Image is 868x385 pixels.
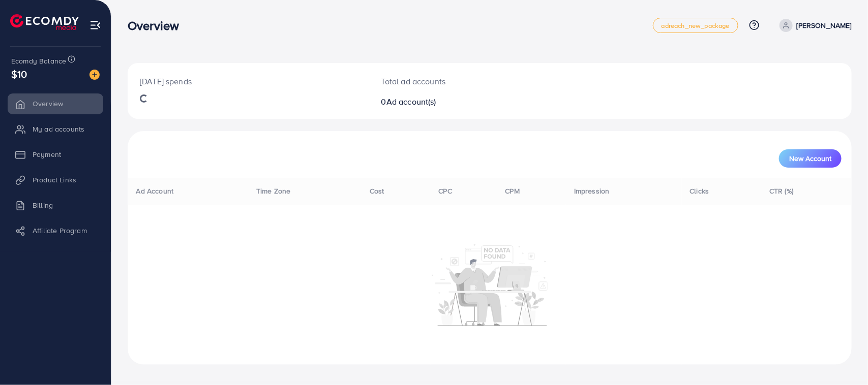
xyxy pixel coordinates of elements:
img: image [89,70,100,80]
a: [PERSON_NAME] [775,19,852,32]
button: New Account [779,149,842,168]
span: Ecomdy Balance [11,56,66,66]
span: adreach_new_package [662,22,730,29]
p: [DATE] spends [140,75,357,87]
h3: Overview [128,18,187,33]
span: Ad account(s) [386,96,436,107]
span: New Account [789,155,831,162]
p: Total ad accounts [381,75,538,87]
img: menu [89,19,101,31]
img: logo [10,14,79,30]
p: [PERSON_NAME] [797,19,852,31]
h2: 0 [381,97,538,107]
a: adreach_new_package [653,18,738,33]
span: $10 [11,67,27,81]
